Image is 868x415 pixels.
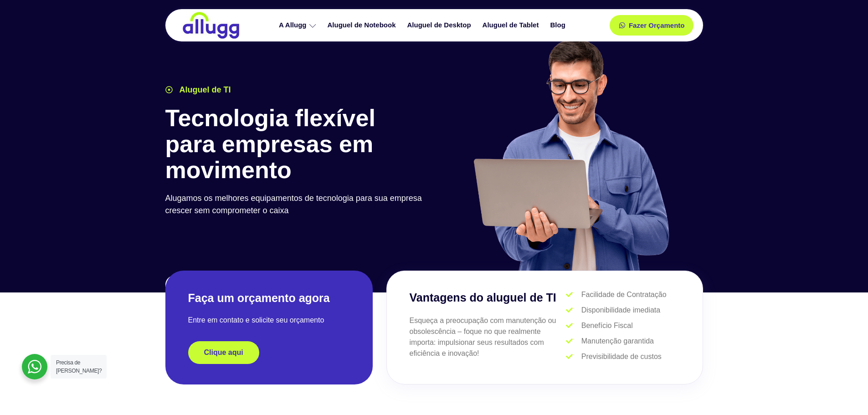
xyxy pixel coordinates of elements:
h2: Faça um orçamento agora [188,291,350,306]
a: Aluguel de Notebook [323,17,403,33]
img: locação de TI é Allugg [181,11,241,39]
h3: Vantagens do aluguel de TI [410,289,566,307]
p: Alugamos os melhores equipamentos de tecnologia para sua empresa crescer sem comprometer o caixa [165,192,430,217]
img: aluguel de ti para startups [470,38,671,271]
span: Benefício Fiscal [579,320,633,331]
a: Aluguel de Tablet [478,17,546,33]
span: Previsibilidade de custos [579,351,662,362]
p: Entre em contato e solicite seu orçamento [188,315,350,326]
span: Aluguel de TI [177,84,231,96]
span: Fazer Orçamento [629,22,685,29]
a: Fazer Orçamento [610,15,694,36]
span: Facilidade de Contratação [579,289,667,300]
p: Esqueça a preocupação com manutenção ou obsolescência – foque no que realmente importa: impulsion... [410,315,566,359]
span: Disponibilidade imediata [579,305,660,316]
span: Manutenção garantida [579,336,654,347]
a: Blog [545,17,572,33]
h1: Tecnologia flexível para empresas em movimento [165,105,430,184]
a: Clique aqui [188,341,259,364]
span: Precisa de [PERSON_NAME]? [56,359,102,374]
span: Clique aqui [204,349,243,356]
a: Aluguel de Desktop [403,17,478,33]
a: A Allugg [274,17,323,33]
